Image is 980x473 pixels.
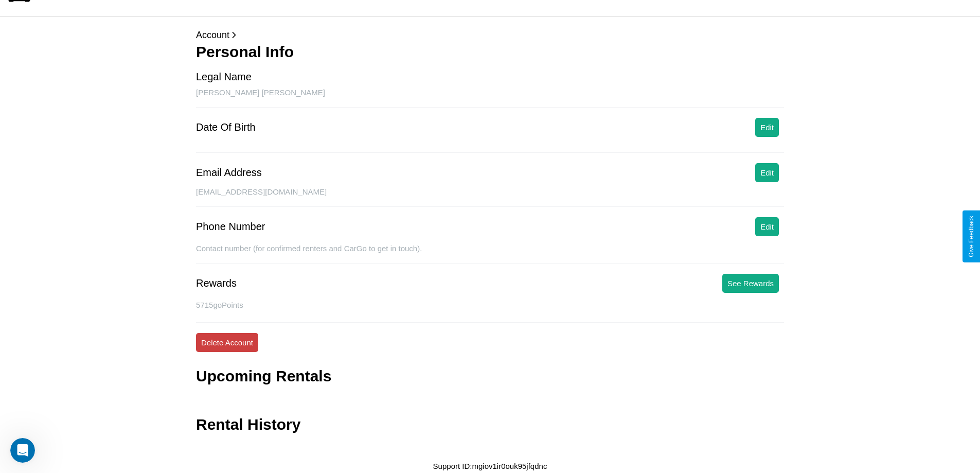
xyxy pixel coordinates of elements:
[755,163,779,182] button: Edit
[196,187,784,207] div: [EMAIL_ADDRESS][DOMAIN_NAME]
[196,367,331,385] h3: Upcoming Rentals
[196,333,258,352] button: Delete Account
[196,43,784,61] h3: Personal Info
[196,88,784,108] div: [PERSON_NAME] [PERSON_NAME]
[196,244,784,264] div: Contact number (for confirmed renters and CarGo to get in touch).
[10,438,35,463] iframe: Intercom live chat
[196,27,784,43] p: Account
[196,416,300,433] h3: Rental History
[755,217,779,236] button: Edit
[755,118,779,137] button: Edit
[722,274,779,293] button: See Rewards
[196,221,265,233] div: Phone Number
[968,216,975,257] div: Give Feedback
[196,277,237,289] div: Rewards
[196,121,256,133] div: Date Of Birth
[196,71,252,83] div: Legal Name
[433,459,547,473] p: Support ID: mgiov1ir0ouk95jfqdnc
[196,298,784,312] p: 5715 goPoints
[196,167,262,179] div: Email Address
